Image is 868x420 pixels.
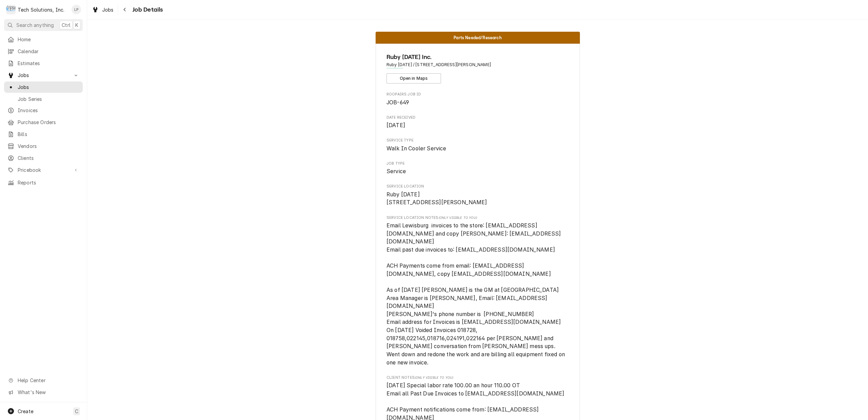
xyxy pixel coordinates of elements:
span: Ctrl [62,21,70,29]
span: Walk In Cooler Service [386,145,446,152]
span: (Only Visible to You) [439,216,477,220]
span: Service Type [386,138,569,143]
span: Pricebook [18,166,69,174]
div: Status [376,32,580,44]
span: What's New [18,389,79,396]
span: Search anything [16,21,54,29]
a: Go to Jobs [4,70,83,81]
span: Roopairs Job ID [386,99,569,107]
span: Calendar [18,48,79,55]
button: Search anythingCtrlK [4,19,83,31]
span: JOB-649 [386,99,409,106]
div: Service Type [386,138,569,152]
a: Vendors [4,140,83,152]
button: Navigate back [120,4,130,15]
div: Service Location [386,184,569,207]
span: Clients [18,154,79,162]
div: Lisa Paschal's Avatar [72,5,81,14]
span: Job Details [130,5,163,14]
a: Invoices [4,105,83,116]
span: K [75,21,78,29]
div: Roopairs Job ID [386,92,569,106]
span: Jobs [18,72,69,79]
span: Service Location [386,191,569,207]
div: Client Information [386,52,569,84]
span: Service Location Notes [386,215,569,221]
a: Reports [4,177,83,188]
span: Purchase Orders [18,119,79,126]
a: Home [4,34,83,45]
span: (Only Visible to You) [415,376,453,379]
span: [DATE] [386,122,405,129]
a: Clients [4,152,83,164]
a: Go to Pricebook [4,164,83,176]
a: Bills [4,129,83,140]
span: Service Location [386,184,569,189]
span: Address [386,62,569,68]
span: Create [18,408,33,414]
div: [object Object] [386,215,569,367]
div: LP [72,5,81,14]
span: Jobs [18,84,79,91]
a: Calendar [4,46,83,57]
span: Invoices [18,107,79,114]
span: Help Center [18,377,79,384]
span: Ruby [DATE] [STREET_ADDRESS][PERSON_NAME] [386,191,487,206]
a: Job Series [4,93,83,105]
a: Go to What's New [4,387,83,398]
span: Job Type [386,167,569,176]
span: Client Notes [386,375,569,380]
a: Estimates [4,58,83,69]
span: Parts Needed/Research [454,35,501,40]
span: Job Series [18,95,79,103]
span: Date Received [386,121,569,130]
span: Email Lewisburg invoices to the store: [EMAIL_ADDRESS][DOMAIN_NAME] and copy [PERSON_NAME]: [EMAI... [386,222,566,366]
span: Name [386,52,569,62]
span: Service [386,168,406,175]
span: Service Type [386,145,569,153]
a: Purchase Orders [4,117,83,128]
span: C [75,408,78,415]
button: Open in Maps [386,73,441,84]
span: Jobs [102,6,114,13]
a: Jobs [4,81,83,93]
a: Jobs [89,4,116,15]
span: Home [18,36,79,43]
span: Date Received [386,115,569,120]
span: Job Type [386,161,569,166]
div: Job Type [386,161,569,176]
div: Tech Solutions, Inc.'s Avatar [6,5,16,14]
span: Vendors [18,142,79,150]
a: Go to Help Center [4,375,83,386]
div: Date Received [386,115,569,130]
span: Estimates [18,60,79,67]
div: T [6,5,16,14]
span: [object Object] [386,222,569,366]
span: Reports [18,179,79,186]
span: Roopairs Job ID [386,92,569,97]
span: Bills [18,131,79,138]
div: Tech Solutions, Inc. [18,6,64,13]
